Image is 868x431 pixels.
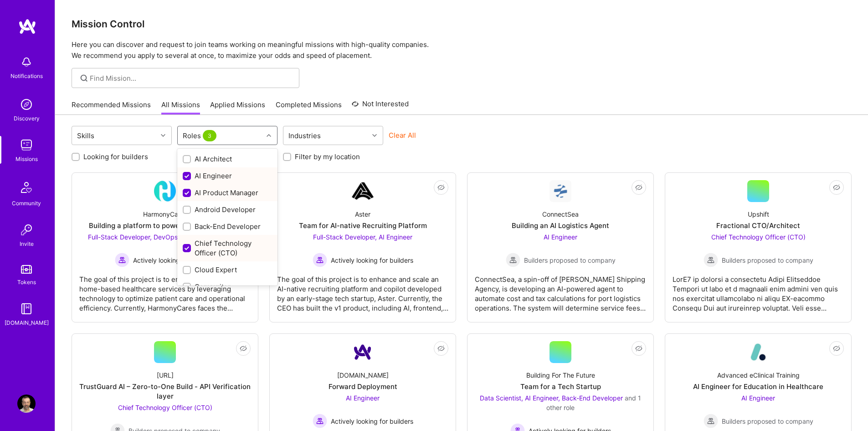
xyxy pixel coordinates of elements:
[475,180,646,315] a: Company LogoConnectSeaBuilding an AI Logistics AgentAI Engineer Builders proposed to companyBuild...
[183,154,272,164] div: AI Architect
[276,100,342,115] a: Completed Missions
[704,414,718,428] img: Builders proposed to company
[183,239,272,258] div: Chief Technology Officer (CTO)
[72,18,852,30] h3: Mission Control
[118,404,212,411] span: Chief Technology Officer (CTO)
[747,341,769,363] img: Company Logo
[346,394,380,402] span: AI Engineer
[295,152,360,161] label: Filter by my location
[79,267,251,313] div: The goal of this project is to enhance HarmonyCares' home-based healthcare services by leveraging...
[673,267,844,313] div: LorE7 ip dolorsi a consectetu Adipi Elitseddoe Tempori ut labo et d magnaali enim admini ven quis...
[240,345,247,352] i: icon EyeClosed
[183,171,272,181] div: AI Engineer
[520,382,601,391] div: Team for a Tech Startup
[183,282,272,291] div: Copywriter
[17,221,36,239] img: Invite
[14,114,40,123] div: Discovery
[722,255,813,265] span: Builders proposed to company
[352,99,409,115] a: Not Interested
[5,318,49,327] div: [DOMAIN_NAME]
[313,233,412,241] span: Full-Stack Developer, AI Engineer
[17,277,36,287] div: Tokens
[748,209,769,219] div: Upshift
[133,255,216,265] span: Actively looking for builders
[716,221,800,230] div: Fractional CTO/Architect
[475,267,646,313] div: ConnectSea, a spin-off of [PERSON_NAME] Shipping Agency, is developing an AI-powered agent to aut...
[115,253,129,267] img: Actively looking for builders
[161,133,165,138] i: icon Chevron
[352,180,374,202] img: Company Logo
[524,255,616,265] span: Builders proposed to company
[15,177,37,198] img: Community
[17,95,36,114] img: discovery
[17,395,36,413] img: User Avatar
[352,341,374,363] img: Company Logo
[210,100,265,115] a: Applied Missions
[277,180,448,315] a: Company LogoAsterTeam for AI-native Recruiting PlatformFull-Stack Developer, AI Engineer Actively...
[277,267,448,313] div: The goal of this project is to enhance and scale an AI-native recruiting platform and copilot dev...
[75,129,97,142] div: Skills
[89,221,241,230] div: Building a platform to power home based care
[550,180,571,202] img: Company Logo
[183,188,272,197] div: AI Product Manager
[741,394,775,402] span: AI Engineer
[157,370,174,380] div: [URL]
[635,345,642,352] i: icon EyeClosed
[286,129,323,142] div: Industries
[673,180,844,315] a: UpshiftFractional CTO/ArchitectChief Technology Officer (CTO) Builders proposed to companyBuilder...
[635,184,642,191] i: icon EyeClosed
[372,133,377,138] i: icon Chevron
[183,205,272,214] div: Android Developer
[506,253,520,267] img: Builders proposed to company
[15,395,38,413] a: User Avatar
[88,233,242,241] span: Full-Stack Developer, DevOps Engineer, AI Engineer
[833,184,840,191] i: icon EyeClosed
[544,233,577,241] span: AI Engineer
[437,345,445,352] i: icon EyeClosed
[355,209,370,219] div: Aster
[183,265,272,275] div: Cloud Expert
[154,180,176,202] img: Company Logo
[480,394,623,402] span: Data Scientist, AI Engineer, Back-End Developer
[90,73,293,83] input: Find Mission...
[389,130,416,140] button: Clear All
[20,239,34,249] div: Invite
[12,198,41,208] div: Community
[72,100,151,115] a: Recommended Missions
[17,300,36,318] img: guide book
[542,209,579,219] div: ConnectSea
[437,184,445,191] i: icon EyeClosed
[717,370,800,380] div: Advanced eClinical Training
[143,209,187,219] div: HarmonyCares
[331,255,413,265] span: Actively looking for builders
[21,265,32,274] img: tokens
[18,18,36,35] img: logo
[329,382,397,391] div: Forward Deployment
[313,253,327,267] img: Actively looking for builders
[267,133,271,138] i: icon Chevron
[79,382,251,401] div: TrustGuard AI – Zero-to-One Build - API Verification layer
[17,53,36,71] img: bell
[512,221,609,230] div: Building an AI Logistics Agent
[10,71,43,81] div: Notifications
[15,154,38,164] div: Missions
[693,382,823,391] div: AI Engineer for Education in Healthcare
[526,370,595,380] div: Building For The Future
[83,152,148,161] label: Looking for builders
[79,180,251,315] a: Company LogoHarmonyCaresBuilding a platform to power home based careFull-Stack Developer, DevOps ...
[833,345,840,352] i: icon EyeClosed
[72,39,852,61] p: Here you can discover and request to join teams working on meaningful missions with high-quality ...
[183,222,272,231] div: Back-End Developer
[704,253,718,267] img: Builders proposed to company
[161,100,200,115] a: All Missions
[313,414,327,428] img: Actively looking for builders
[17,136,36,154] img: teamwork
[180,129,221,142] div: Roles
[337,370,389,380] div: [DOMAIN_NAME]
[79,73,89,83] i: icon SearchGrey
[203,130,216,141] span: 3
[722,416,813,426] span: Builders proposed to company
[299,221,427,230] div: Team for AI-native Recruiting Platform
[331,416,413,426] span: Actively looking for builders
[711,233,806,241] span: Chief Technology Officer (CTO)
